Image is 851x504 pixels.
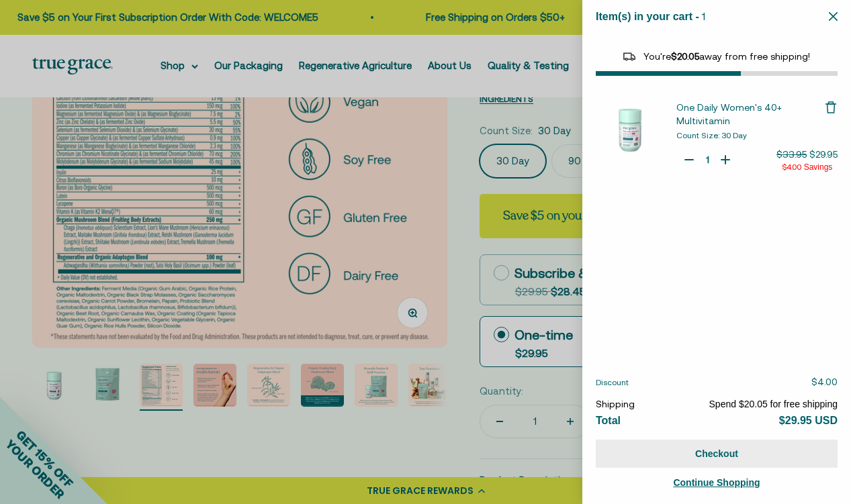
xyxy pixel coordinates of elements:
span: Item(s) in your cart - [596,11,699,22]
span: $33.95 [776,149,807,160]
button: Checkout [596,440,838,468]
input: Quantity for One Daily Women's 40+ Multivitamin [701,153,714,166]
button: Remove One Daily Women's 40+ Multivitamin [824,101,838,114]
span: Shipping [596,399,635,409]
span: $4.00 [782,162,801,172]
a: One Daily Women's 40+ Multivitamin [676,101,824,128]
span: 1 [702,10,705,22]
span: Spend $20.05 for free shipping [709,399,838,409]
img: Reward bar icon image [621,48,637,64]
span: You're away from free shipping! [643,51,810,62]
span: Savings [804,162,833,172]
img: One Daily Women&#39;s 40+ Multivitamin - 30 Day [596,96,663,163]
span: $29.95 USD [779,415,838,426]
span: $20.05 [671,51,699,62]
span: One Daily Women's 40+ Multivitamin [676,102,782,126]
a: Continue Shopping [596,474,838,491]
span: Total [596,415,621,426]
span: Continue Shopping [673,477,760,488]
button: Close [829,10,838,23]
span: Discount [596,378,629,387]
span: Count Size: 30 Day [676,131,747,140]
span: $4.00 [811,376,838,387]
span: $29.95 [809,149,838,160]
